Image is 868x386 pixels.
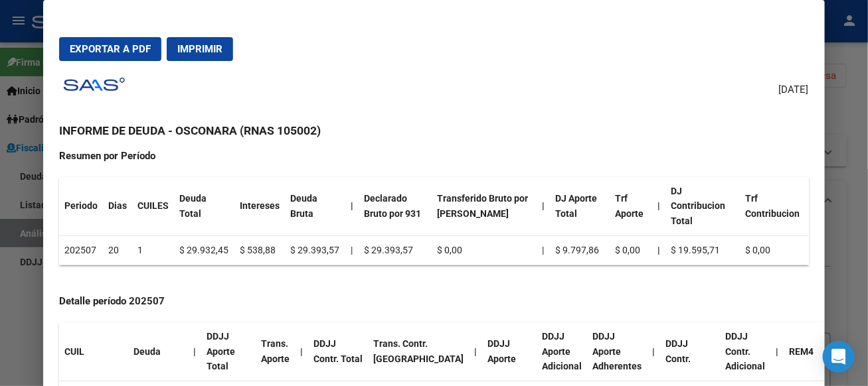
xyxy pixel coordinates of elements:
[720,322,770,381] th: DDJJ Contr. Adicional
[103,235,132,265] td: 20
[537,177,550,236] th: |
[59,322,128,381] th: CUIL
[201,322,256,381] th: DDJJ Aporte Total
[482,322,537,381] th: DDJJ Aporte
[234,177,285,236] th: Intereses
[610,235,652,265] td: $ 0,00
[59,37,161,61] button: Exportar a PDF
[587,322,647,381] th: DDJJ Aporte Adherentes
[359,177,432,236] th: Declarado Bruto por 931
[550,177,610,236] th: DJ Aporte Total
[132,177,174,236] th: CUILES
[128,322,188,381] th: Deuda
[177,43,222,55] span: Imprimir
[345,235,359,265] td: |
[174,177,234,236] th: Deuda Total
[653,235,666,265] th: |
[823,341,855,373] div: Open Intercom Messenger
[59,235,103,265] td: 202507
[368,322,469,381] th: Trans. Contr. [GEOGRAPHIC_DATA]
[59,294,808,309] h4: Detalle período 202507
[59,149,808,164] h4: Resumen por Período
[666,235,740,265] td: $ 19.595,71
[345,177,359,236] th: |
[132,235,174,265] td: 1
[740,235,808,265] td: $ 0,00
[234,235,285,265] td: $ 538,88
[359,235,432,265] td: $ 29.393,57
[550,235,610,265] td: $ 9.797,86
[779,82,809,97] span: [DATE]
[285,177,345,236] th: Deuda Bruta
[256,322,295,381] th: Trans. Aporte
[103,177,132,236] th: Dias
[59,177,103,236] th: Periodo
[653,177,666,236] th: |
[537,235,550,265] td: |
[70,43,151,55] span: Exportar a PDF
[432,235,537,265] td: $ 0,00
[174,235,234,265] td: $ 29.932,45
[295,322,308,381] th: |
[537,322,587,381] th: DDJJ Aporte Adicional
[666,177,740,236] th: DJ Contribucion Total
[740,177,808,236] th: Trf Contribucion
[784,322,849,381] th: REM4
[285,235,345,265] td: $ 29.393,57
[59,122,808,139] h3: INFORME DE DEUDA - OSCONARA (RNAS 105002)
[610,177,652,236] th: Trf Aporte
[308,322,368,381] th: DDJJ Contr. Total
[660,322,720,381] th: DDJJ Contr.
[167,37,233,61] button: Imprimir
[647,322,660,381] th: |
[188,322,201,381] th: |
[770,322,784,381] th: |
[432,177,537,236] th: Transferido Bruto por [PERSON_NAME]
[469,322,482,381] th: |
